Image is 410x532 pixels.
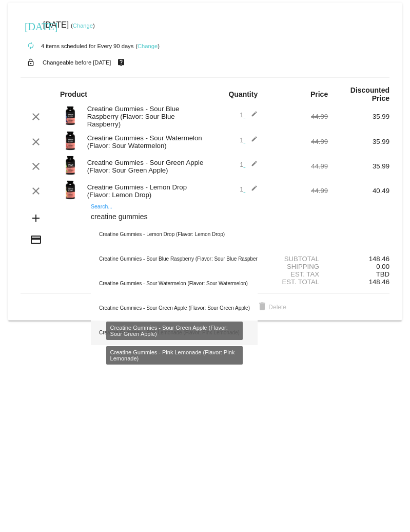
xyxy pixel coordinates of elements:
span: 1 [240,185,258,193]
div: Est. Tax [266,270,328,278]
strong: Product [60,90,87,98]
mat-icon: delete [256,301,268,313]
div: Creatine Gummies - Pink Lemonade (Flavor: Pink Lemonade) [91,321,258,345]
div: 35.99 [328,138,389,145]
a: Change [73,23,93,29]
mat-icon: lock_open [25,56,37,69]
mat-icon: edit [245,136,258,148]
span: Delete [256,304,286,311]
mat-icon: clear [30,160,42,173]
mat-icon: clear [30,111,42,123]
small: ( ) [135,43,160,49]
img: Image-1-Creatine-Gummies-Roman-Berezecky_optimized.png [60,180,81,200]
mat-icon: edit [245,185,258,197]
img: Image-1-Creatine-Gummies-SW-1000Xx1000.png [60,131,81,151]
div: Creatine Gummies - Lemon Drop (Flavor: Lemon Drop) [82,183,205,199]
span: 148.46 [369,278,389,286]
div: Creatine Gummies - Sour Watermelon (Flavor: Sour Watermelon) [82,134,205,150]
div: Creatine Gummies - Sour Blue Raspberry (Flavor: Sour Blue Raspberry) [82,105,205,128]
small: 4 items scheduled for Every 90 days [21,43,133,49]
mat-icon: autorenew [25,40,37,52]
strong: Discounted Price [350,86,389,102]
small: ( ) [71,23,95,29]
div: 44.99 [266,187,328,195]
span: 1 [240,136,258,144]
strong: Quantity [228,90,258,98]
div: Creatine Gummies - Lemon Drop (Flavor: Lemon Drop) [91,222,258,247]
div: 44.99 [266,113,328,120]
div: Creatine Gummies - Sour Green Apple (Flavor: Sour Green Apple) [91,296,258,321]
div: Creatine Gummies - Sour Green Apple (Flavor: Sour Green Apple) [82,159,205,174]
mat-icon: [DATE] [25,19,37,32]
div: 44.99 [266,162,328,170]
div: 35.99 [328,162,389,170]
span: TBD [376,270,389,278]
mat-icon: clear [30,136,42,148]
input: Search... [91,213,258,221]
div: Creatine Gummies - Sour Blue Raspberry (Flavor: Sour Blue Raspberry) [91,247,258,271]
img: Image-1-Creatine-Gummies-SBR-1000Xx1000.png [60,105,81,126]
img: Image-1-Creatine-Gummies-Sour-Green-Apple-1000x1000-1.png [60,155,81,176]
div: 148.46 [328,255,389,263]
button: Delete [248,298,295,316]
span: 1 [240,161,258,168]
div: Shipping [266,263,328,270]
div: Creatine Gummies - Sour Watermelon (Flavor: Sour Watermelon) [91,271,258,296]
span: 1 [240,111,258,119]
div: Est. Total [266,278,328,286]
div: Subtotal [266,255,328,263]
div: 35.99 [328,113,389,120]
mat-icon: credit_card [30,233,42,246]
span: 0.00 [376,263,389,270]
div: 44.99 [266,138,328,145]
div: 40.49 [328,187,389,195]
a: Change [138,43,158,49]
mat-icon: clear [30,185,42,197]
mat-icon: add [30,212,42,224]
small: Changeable before [DATE] [43,59,111,66]
mat-icon: live_help [115,56,127,69]
mat-icon: edit [245,160,258,173]
mat-icon: edit [245,111,258,123]
strong: Price [310,90,328,98]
